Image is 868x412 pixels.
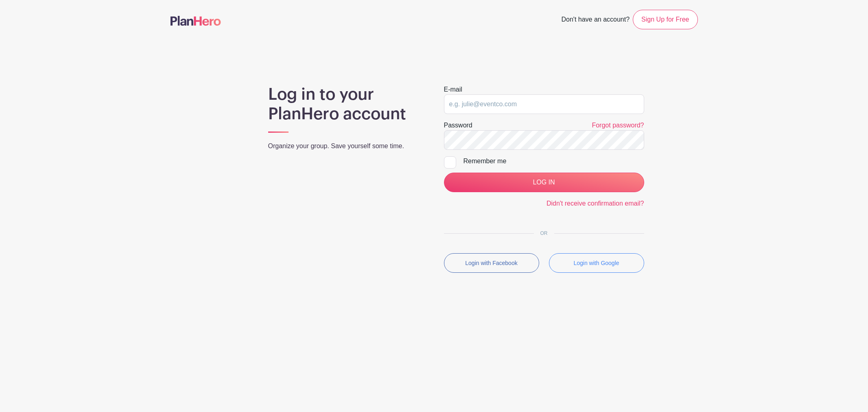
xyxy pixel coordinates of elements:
img: logo-507f7623f17ff9eddc593b1ce0a138ce2505c220e1c5a4e2b4648c50719b7d32.svg [171,16,221,26]
span: Don't have an account? [561,11,630,29]
a: Sign Up for Free [633,10,697,29]
input: e.g. julie@eventco.com [444,94,644,114]
a: Forgot password? [592,122,644,129]
div: Remember me [464,156,644,166]
a: Didn't receive confirmation email? [547,200,644,207]
button: Login with Facebook [444,253,539,273]
p: Organize your group. Save yourself some time. [268,141,424,151]
label: E-mail [444,85,462,94]
span: OR [534,230,554,236]
label: Password [444,121,472,130]
small: Login with Facebook [465,260,517,266]
button: Login with Google [549,253,644,273]
small: Login with Google [573,260,619,266]
h1: Log in to your PlanHero account [268,85,424,124]
input: LOG IN [444,173,644,192]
